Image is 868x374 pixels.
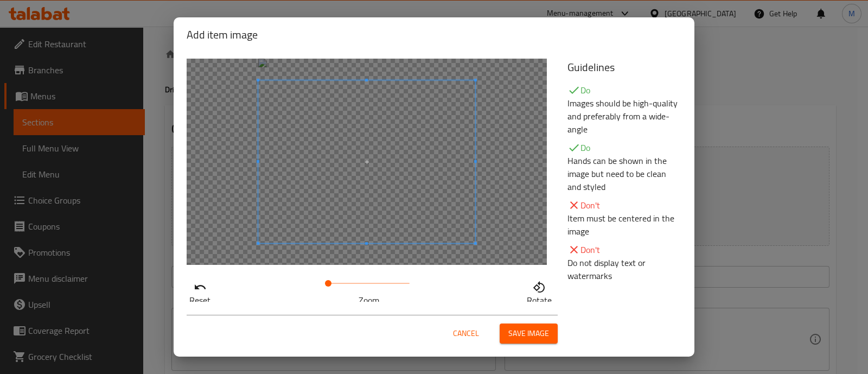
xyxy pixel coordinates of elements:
span: Save image [508,327,549,340]
p: Hands can be shown in the image but need to be clean and styled [567,154,681,193]
p: Images should be high-quality and preferably from a wide-angle [567,97,681,136]
p: Zoom [328,294,410,307]
p: Rotate [527,294,552,307]
button: Rotate [524,278,554,305]
span: Cancel [453,327,479,340]
p: Reset [189,294,210,307]
p: Do [567,84,681,97]
h2: Add item image [187,26,681,43]
button: Cancel [449,324,483,344]
p: Do [567,141,681,154]
p: Item must be centered in the image [567,212,681,238]
p: Don't [567,243,681,256]
p: Don't [567,199,681,212]
button: Reset [187,278,213,305]
p: Do not display text or watermarks [567,256,681,282]
h5: Guidelines [567,59,681,76]
button: Save image [500,324,558,344]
